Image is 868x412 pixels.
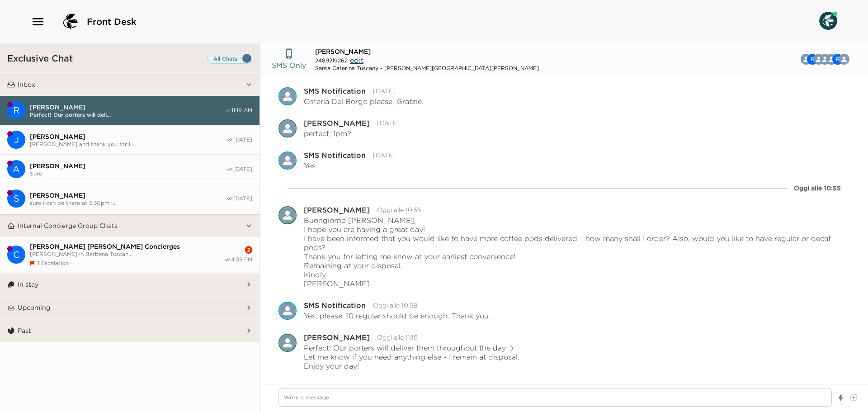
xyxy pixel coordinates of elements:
button: Upcoming [15,296,245,319]
span: 2489219262 [315,57,348,64]
span: Sure [30,170,226,177]
p: Upcoming [18,303,50,312]
img: User [819,12,837,30]
div: A [7,160,25,178]
img: logo [60,11,81,33]
div: S [7,189,25,208]
div: SMS Notification [278,152,297,170]
div: Santa Caterina Tuscany - [PERSON_NAME][GEOGRAPHIC_DATA][PERSON_NAME] [315,65,539,71]
span: [DATE] [233,166,252,173]
div: Rob Holloway [7,101,25,119]
span: sure I can be there at 5:30pm ... [30,199,226,206]
span: Front Desk [87,15,137,28]
div: R [7,101,25,119]
div: SMS Notification [304,152,366,159]
time: 2023-10-16T13:41:51.334Z [377,119,400,127]
div: SMS Notification [278,87,297,105]
button: Internal Concierge Group Chats [15,214,245,237]
time: 2025-09-02T09:19:20.776Z [377,333,418,341]
h3: Exclusive Chat [7,52,73,64]
button: CRCDBRA [814,50,857,68]
img: C [839,54,849,65]
p: Osteria Del Borgo please. Gratzie. [304,97,424,106]
span: 1 Escalation [38,260,69,266]
span: [DATE] [233,136,252,143]
p: Past [18,327,31,335]
p: Inbox [18,81,35,89]
div: Jeffrey Lyons [7,131,25,149]
time: 2025-09-02T08:58:23.225Z [373,301,417,309]
div: Casali di Casole Concierge Team [839,54,849,65]
button: Show templates [838,390,844,406]
img: S [278,87,297,105]
span: Perfect! Our porters will deli... [30,111,224,118]
button: Inbox [15,73,245,96]
span: 11:19 AM [231,107,252,114]
label: Set all destinations [207,53,252,64]
div: C [7,246,25,264]
span: [PERSON_NAME] [30,103,224,111]
p: Perfect! Our porters will deliver them throughout the day :) Let me know if you need anything els... [304,343,519,370]
div: Alejandro Macia [7,160,25,178]
img: A [278,334,297,352]
div: SMS Notification [304,302,366,309]
div: [PERSON_NAME] [304,119,370,127]
span: [DATE] [233,195,252,202]
div: 2 [245,246,252,254]
img: A [278,206,297,224]
p: Buongiorno [PERSON_NAME], I hope you are having a great day! I have been informed that you would ... [304,216,850,288]
span: [PERSON_NAME] and thank you for l... [30,141,226,147]
div: [PERSON_NAME] [304,206,370,213]
div: SMS Notification [304,87,366,95]
time: 2023-10-16T13:51:59.934Z [373,151,396,159]
p: perfect, 1pm? [304,129,351,138]
div: Chiara Leoni [278,119,297,137]
img: S [278,302,297,320]
div: Sasha McGrath [7,189,25,208]
p: Yes [304,161,316,170]
button: Past [15,319,245,342]
div: [PERSON_NAME] [304,334,370,341]
div: Arianna Paluffi [278,334,297,352]
img: C [278,119,297,137]
p: In stay [18,280,38,289]
span: [PERSON_NAME] [PERSON_NAME] Concierges [30,242,224,251]
div: Arianna Paluffi [278,206,297,224]
button: In stay [15,273,245,296]
textarea: Write a message [278,388,832,407]
div: Oggi alle 10:55 [794,184,841,193]
span: 4:35 PM [231,256,252,263]
p: SMS Only [272,60,306,71]
span: [PERSON_NAME] [315,47,371,56]
span: [PERSON_NAME] [30,133,226,141]
span: [PERSON_NAME] in Barbena Tuscan... [30,251,224,257]
div: SMS Notification [278,302,297,320]
div: J [7,131,25,149]
time: 2023-10-16T13:41:34.515Z [373,87,396,95]
span: edit [350,56,363,65]
span: [PERSON_NAME] [30,162,226,170]
p: Yes, please. 10 regular should be enough. Thank you. [304,311,491,320]
time: 2025-09-02T08:55:26.982Z [377,206,421,214]
span: [PERSON_NAME] [30,191,226,199]
p: Internal Concierge Group Chats [18,222,118,230]
img: S [278,152,297,170]
div: Casali di Casole [7,246,25,264]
